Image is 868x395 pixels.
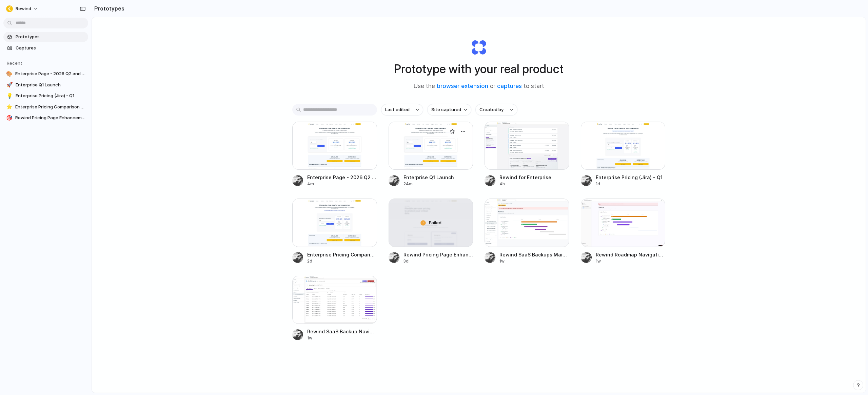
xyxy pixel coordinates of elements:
span: Last edited [385,106,410,113]
button: Site captured [427,104,471,116]
span: Rewind for Enterprise [499,174,569,181]
span: Prototypes [16,34,85,40]
a: browser extension [437,83,488,89]
span: Site captured [431,106,461,113]
a: 🚀Enterprise Q1 Launch [3,80,88,90]
div: 1w [499,258,569,264]
h2: Prototypes [92,4,124,13]
a: 🎨Enterprise Page - 2026 Q2 and beyond [3,69,88,79]
a: Enterprise Pricing Comparison - Further VisionEnterprise Pricing Comparison - Further Vision2d [292,199,377,264]
a: Prototypes [3,32,88,42]
a: 💡Enterprise Pricing (Jira) - Q1 [3,91,88,101]
span: Enterprise Q1 Launch [403,174,473,181]
button: Created by [475,104,517,116]
span: Enterprise Pricing (Jira) - Q1 [596,174,666,181]
a: Rewind Roadmap Navigation IntegrationRewind Roadmap Navigation Integration1w [581,199,666,264]
span: Rewind Pricing Page Enhancement [403,251,473,258]
span: Rewind [16,5,31,12]
a: captures [497,83,522,89]
a: 🎯Rewind Pricing Page Enhancement [3,113,88,123]
div: 4h [499,181,569,187]
span: Failed [429,220,441,226]
a: Enterprise Q1 LaunchEnterprise Q1 Launch24m [389,122,473,187]
button: Rewind [3,3,42,14]
div: 1w [596,258,666,264]
span: Rewind SaaS Backups Main Interface [499,251,569,258]
h1: Prototype with your real product [394,60,564,78]
div: 3d [403,258,473,264]
div: 🎨 [6,70,13,77]
button: Last edited [381,104,423,116]
div: 🚀 [6,82,13,88]
span: Rewind Roadmap Navigation Integration [596,251,666,258]
a: Rewind Pricing Page EnhancementFailedRewind Pricing Page Enhancement3d [389,199,473,264]
span: Enterprise Page - 2026 Q2 and beyond [307,174,377,181]
span: Use the or to start [414,82,544,91]
div: 4m [307,181,377,187]
a: Rewind for EnterpriseRewind for Enterprise4h [485,122,569,187]
span: Enterprise Q1 Launch [16,82,85,88]
span: Enterprise Page - 2026 Q2 and beyond [15,70,85,77]
span: Enterprise Pricing Comparison - Further Vision [307,251,377,258]
span: Rewind Pricing Page Enhancement [15,115,85,121]
div: 🎯 [6,115,13,121]
a: Rewind SaaS Backup Navigation ButtonRewind SaaS Backup Navigation Button1w [292,276,377,341]
span: Created by [479,106,504,113]
div: 1d [596,181,666,187]
a: Enterprise Page - 2026 Q2 and beyondEnterprise Page - 2026 Q2 and beyond4m [292,122,377,187]
span: Recent [7,60,22,66]
span: Rewind SaaS Backup Navigation Button [307,328,377,335]
a: ⭐Enterprise Pricing Comparison - Further Vision [3,102,88,112]
span: Captures [16,45,85,51]
div: 1w [307,335,377,341]
a: Rewind SaaS Backups Main InterfaceRewind SaaS Backups Main Interface1w [485,199,569,264]
span: Enterprise Pricing Comparison - Further Vision [15,104,85,110]
div: ⭐ [6,104,13,110]
a: Captures [3,43,88,53]
a: Enterprise Pricing (Jira) - Q1Enterprise Pricing (Jira) - Q11d [581,122,666,187]
span: Enterprise Pricing (Jira) - Q1 [16,92,85,99]
div: 24m [403,181,473,187]
div: 💡 [6,92,13,99]
div: 2d [307,258,377,264]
